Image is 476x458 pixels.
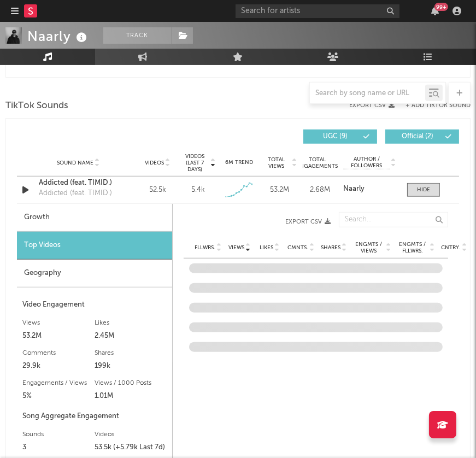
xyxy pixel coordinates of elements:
span: Engmts / Views [353,241,385,254]
div: 5% [22,390,95,403]
span: Shares [321,244,340,251]
div: 29.9k [22,360,95,373]
span: TikTok Sounds [5,99,68,113]
div: 52.5k [140,185,175,196]
button: + Add TikTok Sound [406,103,471,109]
div: Growth [17,204,172,232]
div: 2.68M [303,185,338,196]
input: Search by song name or URL [310,89,425,98]
button: + Add TikTok Sound [395,103,471,109]
div: 1.01M [95,390,167,403]
a: Addicted (feat. TIMID.) [39,178,118,189]
div: 99 + [434,3,448,11]
div: Video Engagement [22,298,167,312]
div: Shares [95,347,167,360]
div: Addicted (feat. TIMID.) [39,188,112,199]
div: Sounds [22,428,95,441]
span: Author / Followers [343,156,390,169]
span: Likes [260,244,273,251]
div: Comments [22,347,95,360]
button: Export CSV [195,219,331,225]
div: 53.5k (+5.79k Last 7d) [95,441,167,454]
div: 6M Trend [221,158,256,167]
a: Naarly [343,185,396,193]
div: Views [22,316,95,330]
div: 3 [22,441,95,454]
button: Official(2) [385,130,459,144]
span: Cntry. [441,244,461,251]
span: Total Views [262,156,290,169]
div: 53.2M [262,185,297,196]
div: Geography [17,260,172,287]
span: Official ( 2 ) [392,133,443,140]
div: Views / 1000 Posts [95,377,167,390]
div: Likes [95,316,167,330]
button: Export CSV [349,102,395,109]
div: Videos [95,428,167,441]
button: 99+ [431,7,439,15]
span: UGC ( 9 ) [310,133,361,140]
strong: Naarly [343,185,365,192]
span: Total Engagements [296,156,338,169]
span: Sound Name [57,160,93,166]
input: Search... [339,212,448,227]
span: Videos (last 7 days) [180,153,209,173]
div: Song Aggregate Engagement [22,410,167,423]
div: 2.45M [95,330,167,343]
button: UGC(9) [303,130,377,144]
div: Naarly [27,27,90,45]
span: Engmts / Fllwrs. [397,241,428,254]
span: Videos [145,160,164,166]
div: 53.2M [22,330,95,343]
div: Engagements / Views [22,377,95,390]
span: Fllwrs. [195,244,215,251]
div: 5.4k [191,185,205,196]
div: Top Videos [17,232,172,260]
span: Cmnts. [287,244,308,251]
button: Track [103,27,172,44]
div: 199k [95,360,167,373]
span: Views [228,244,244,251]
input: Search for artists [236,4,399,18]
